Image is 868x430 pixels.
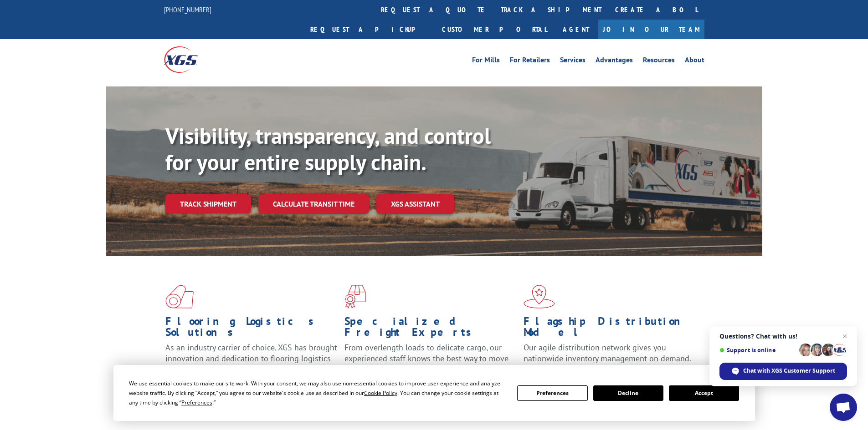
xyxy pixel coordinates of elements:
button: Accept [669,385,739,401]
span: Preferences [181,399,212,406]
div: Chat with XGS Customer Support [719,363,847,380]
div: We use essential cookies to make our site work. With your consent, we may also use non-essential ... [129,379,506,407]
div: Cookie Consent Prompt [113,365,755,421]
span: Support is online [719,347,796,354]
img: xgs-icon-total-supply-chain-intelligence-red [165,285,194,309]
img: xgs-icon-flagship-distribution-model-red [524,285,555,309]
a: For Mills [472,56,500,66]
a: Join Our Team [598,20,704,39]
b: Visibility, transparency, and control for your entire supply chain. [165,121,491,176]
div: Open chat [830,394,857,421]
span: Close chat [839,331,850,342]
a: For Retailers [510,56,550,66]
a: Calculate transit time [258,194,369,214]
h1: Specialized Freight Experts [344,316,517,342]
a: [PHONE_NUMBER] [164,5,211,14]
img: xgs-icon-focused-on-flooring-red [344,285,366,309]
h1: Flagship Distribution Model [524,316,696,342]
span: Cookie Policy [364,389,397,397]
span: As an industry carrier of choice, XGS has brought innovation and dedication to flooring logistics... [165,342,337,374]
a: XGS ASSISTANT [376,194,454,214]
a: Customer Portal [435,20,554,39]
a: Track shipment [165,194,251,213]
a: Advantages [596,56,633,66]
a: Services [560,56,586,66]
button: Decline [593,385,663,401]
span: Chat with XGS Customer Support [743,367,835,375]
a: About [685,56,704,66]
span: Questions? Chat with us! [719,333,847,340]
h1: Flooring Logistics Solutions [165,316,338,342]
a: Request a pickup [303,20,435,39]
a: Resources [643,56,675,66]
p: From overlength loads to delicate cargo, our experienced staff knows the best way to move your fr... [344,342,517,383]
span: Our agile distribution network gives you nationwide inventory management on demand. [524,342,691,364]
button: Preferences [517,385,587,401]
a: Agent [554,20,598,39]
